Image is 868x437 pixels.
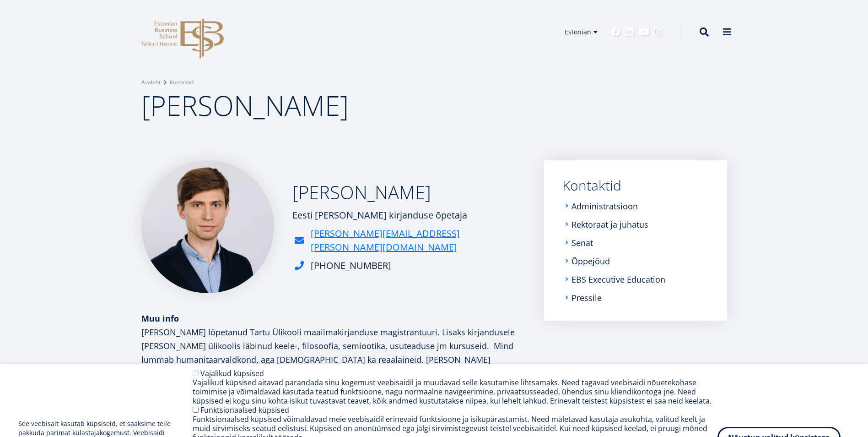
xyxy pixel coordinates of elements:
[571,220,648,229] a: Rektoraat ja juhatus
[193,378,717,405] div: Vajalikud küpsised aitavad parandada sinu kogemust veebisaidil ja muudavad selle kasutamise lihts...
[625,27,634,37] a: Linkedin
[571,293,602,302] a: Pressile
[311,227,526,254] a: [PERSON_NAME][EMAIL_ADDRESS][PERSON_NAME][DOMAIN_NAME]
[141,311,526,325] div: Muu info
[200,405,289,415] label: Funktsionaalsed küpsised
[141,87,349,124] span: [PERSON_NAME]
[571,257,610,266] a: Õppejõud
[654,27,663,37] a: Instagram
[292,181,526,204] h2: [PERSON_NAME]
[292,208,526,222] div: Eesti [PERSON_NAME] kirjanduse õpetaja
[571,202,638,211] a: Administratsioon
[141,160,274,293] img: a
[141,78,161,87] a: Avaleht
[311,259,391,273] div: [PHONE_NUMBER]
[562,179,709,192] a: Kontaktid
[170,78,194,87] a: Kontaktid
[200,368,264,378] label: Vajalikud küpsised
[571,238,593,247] a: Senat
[571,275,665,284] a: EBS Executive Education
[611,27,620,37] a: Facebook
[639,27,649,37] a: Youtube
